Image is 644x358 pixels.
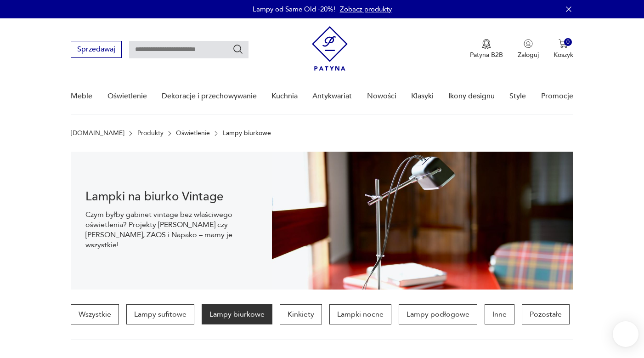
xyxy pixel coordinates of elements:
div: 0 [564,38,572,46]
a: Lampki nocne [329,304,391,324]
p: Koszyk [554,51,573,59]
img: 59de657ae7cec28172f985f34cc39cd0.jpg [272,152,573,290]
a: Produkty [137,130,164,137]
a: Lampy sufitowe [126,304,194,324]
img: Ikona koszyka [559,39,568,48]
button: Patyna B2B [470,39,503,59]
a: [DOMAIN_NAME] [71,130,124,137]
a: Lampy biurkowe [202,304,272,324]
a: Oświetlenie [176,130,210,137]
button: Szukaj [232,44,243,55]
a: Antykwariat [312,79,352,114]
a: Lampy podłogowe [399,304,477,324]
p: Czym byłby gabinet vintage bez właściwego oświetlenia? Projekty [PERSON_NAME] czy [PERSON_NAME], ... [85,210,257,250]
a: Nowości [367,79,396,114]
img: Patyna - sklep z meblami i dekoracjami vintage [312,26,348,71]
button: 0Koszyk [554,39,573,59]
a: Kinkiety [280,304,322,324]
a: Meble [71,79,92,114]
h1: Lampki na biurko Vintage [85,191,257,202]
img: Ikonka użytkownika [524,39,533,48]
p: Lampy od Same Old -20%! [253,5,335,14]
a: Zobacz produkty [340,5,392,14]
a: Sprzedawaj [71,47,122,53]
button: Sprzedawaj [71,41,122,58]
a: Oświetlenie [107,79,147,114]
a: Dekoracje i przechowywanie [162,79,257,114]
a: Ikony designu [448,79,495,114]
a: Klasyki [411,79,434,114]
a: Pozostałe [522,304,570,324]
p: Patyna B2B [470,51,503,59]
a: Inne [485,304,514,324]
p: Lampy biurkowe [223,130,271,137]
a: Wszystkie [71,304,119,324]
iframe: Smartsupp widget button [613,321,638,347]
img: Ikona medalu [482,39,491,49]
a: Promocje [541,79,573,114]
p: Zaloguj [518,51,539,59]
a: Ikona medaluPatyna B2B [470,39,503,59]
button: Zaloguj [518,39,539,59]
a: Style [509,79,526,114]
a: Kuchnia [271,79,298,114]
